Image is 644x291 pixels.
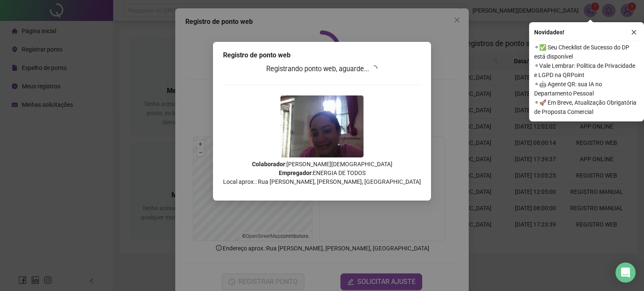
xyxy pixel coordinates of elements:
[371,65,377,72] span: loading
[280,95,364,157] img: 2Q==
[615,263,636,283] div: Open Intercom Messenger
[534,43,639,61] span: ⚬ ✅ Seu Checklist de Sucesso do DP está disponível
[223,64,421,75] h3: Registrando ponto web, aguarde...
[534,98,639,116] span: ⚬ 🚀 Em Breve, Atualização Obrigatória de Proposta Comercial
[223,50,421,60] div: Registro de ponto web
[223,160,421,186] p: : [PERSON_NAME][DEMOGRAPHIC_DATA] : ENERGIA DE TODOS Local aprox.: Rua [PERSON_NAME], [PERSON_NAM...
[279,170,312,176] strong: Empregador
[252,161,285,167] strong: Colaborador
[534,28,564,37] span: Novidades !
[534,61,639,80] span: ⚬ Vale Lembrar: Política de Privacidade e LGPD na QRPoint
[631,29,637,35] span: close
[534,80,639,98] span: ⚬ 🤖 Agente QR: sua IA no Departamento Pessoal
